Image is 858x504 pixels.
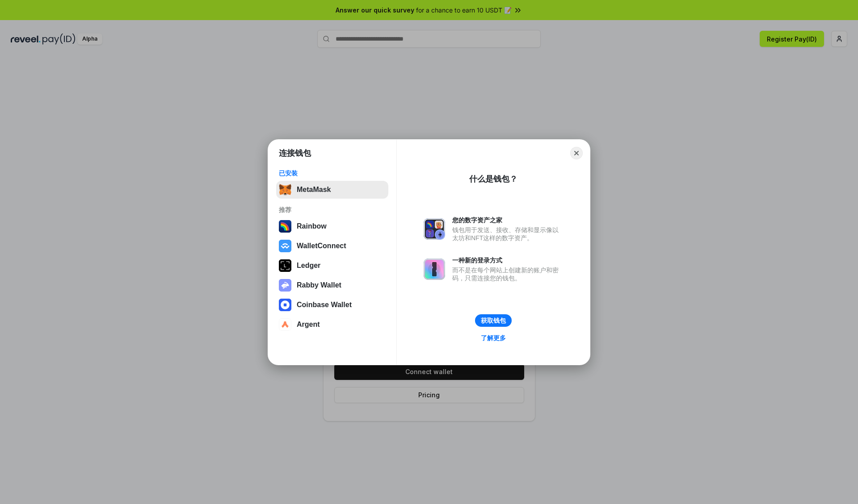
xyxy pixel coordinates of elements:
[276,276,388,294] button: Rabby Wallet
[452,256,563,264] div: 一种新的登录方式
[424,218,445,240] img: svg+xml,%3Csvg%20xmlns%3D%22http%3A%2F%2Fwww.w3.org%2F2000%2Fsvg%22%20fill%3D%22none%22%20viewBox...
[297,262,320,270] div: Ledger
[297,222,327,230] div: Rainbow
[279,318,291,331] img: svg+xml,%3Csvg%20width%3D%2228%22%20height%3D%2228%22%20viewBox%3D%220%200%2028%2028%22%20fill%3D...
[279,299,291,311] img: svg+xml,%3Csvg%20width%3D%2228%22%20height%3D%2228%22%20viewBox%3D%220%200%2028%2028%22%20fill%3D...
[276,316,388,333] button: Argent
[279,206,386,214] div: 推荐
[276,257,388,275] button: Ledger
[276,181,388,199] button: MetaMask
[481,317,506,325] div: 获取钱包
[452,226,563,242] div: 钱包用于发送、接收、存储和显示像以太坊和NFT这样的数字资产。
[276,296,388,314] button: Coinbase Wallet
[475,314,512,327] button: 获取钱包
[276,237,388,255] button: WalletConnect
[452,266,563,282] div: 而不是在每个网站上创建新的账户和密码，只需连接您的钱包。
[481,334,506,342] div: 了解更多
[297,242,346,250] div: WalletConnect
[279,220,291,233] img: svg+xml,%3Csvg%20width%3D%22120%22%20height%3D%22120%22%20viewBox%3D%220%200%20120%20120%22%20fil...
[469,174,517,184] div: 什么是钱包？
[276,217,388,235] button: Rainbow
[279,240,291,252] img: svg+xml,%3Csvg%20width%3D%2228%22%20height%3D%2228%22%20viewBox%3D%220%200%2028%2028%22%20fill%3D...
[279,169,386,177] div: 已安装
[279,279,291,292] img: svg+xml,%3Csvg%20xmlns%3D%22http%3A%2F%2Fwww.w3.org%2F2000%2Fsvg%22%20fill%3D%22none%22%20viewBox...
[297,281,341,289] div: Rabby Wallet
[570,147,583,159] button: Close
[452,216,563,224] div: 您的数字资产之家
[279,183,291,196] img: svg+xml,%3Csvg%20fill%3D%22none%22%20height%3D%2233%22%20viewBox%3D%220%200%2035%2033%22%20width%...
[297,301,352,309] div: Coinbase Wallet
[297,186,331,194] div: MetaMask
[297,321,320,329] div: Argent
[475,332,511,344] a: 了解更多
[279,259,291,272] img: svg+xml,%3Csvg%20xmlns%3D%22http%3A%2F%2Fwww.w3.org%2F2000%2Fsvg%22%20width%3D%2228%22%20height%3...
[424,258,445,280] img: svg+xml,%3Csvg%20xmlns%3D%22http%3A%2F%2Fwww.w3.org%2F2000%2Fsvg%22%20fill%3D%22none%22%20viewBox...
[279,148,311,158] h1: 连接钱包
